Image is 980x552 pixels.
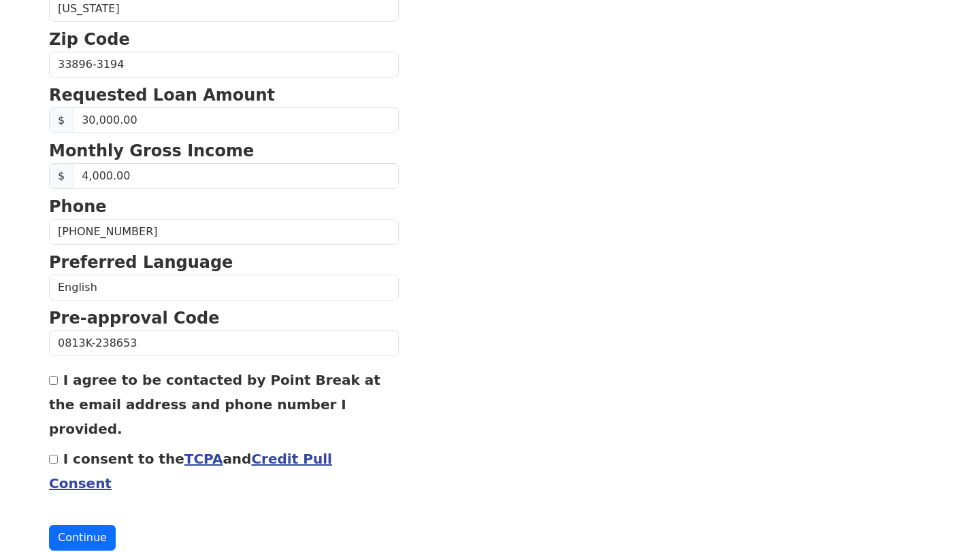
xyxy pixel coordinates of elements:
[49,197,107,216] strong: Phone
[49,372,380,437] label: I agree to be contacted by Point Break at the email address and phone number I provided.
[184,451,223,467] a: TCPA
[49,219,399,245] input: Phone
[49,309,220,328] strong: Pre-approval Code
[49,86,275,105] strong: Requested Loan Amount
[49,525,116,551] button: Continue
[49,30,130,49] strong: Zip Code
[49,52,399,77] input: Zip Code
[73,107,399,133] input: Requested Loan Amount
[49,107,73,133] span: $
[49,163,73,189] span: $
[49,139,399,163] p: Monthly Gross Income
[73,163,399,189] input: Monthly Gross Income
[49,330,399,356] input: Pre-approval Code
[49,451,332,491] label: I consent to the and
[49,253,233,272] strong: Preferred Language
